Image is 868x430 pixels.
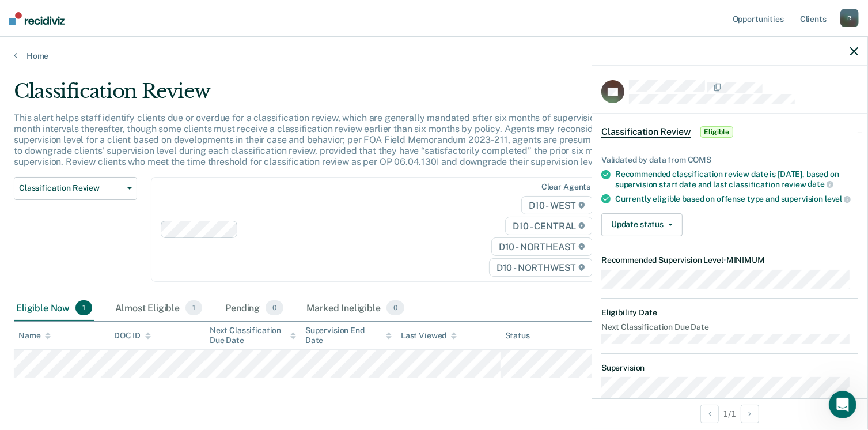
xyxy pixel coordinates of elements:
span: 1 [185,300,202,315]
div: Pending [223,296,286,321]
dt: Recommended Supervision Level MINIMUM [601,255,858,265]
div: Currently eligible based on offense type and supervision [615,194,858,204]
div: Eligible Now [14,296,94,321]
button: Update status [601,213,683,236]
div: Status [505,331,530,341]
iframe: Intercom live chat [829,391,856,418]
span: Classification Review [601,126,691,138]
div: Last Viewed [401,331,457,341]
dt: Eligibility Date [601,308,858,318]
button: Previous Opportunity [700,405,719,423]
span: • [723,255,726,265]
div: Almost Eligible [113,296,204,321]
div: Recommended classification review date is [DATE], based on supervision start date and last classi... [615,169,858,189]
dt: Next Classification Due Date [601,322,858,332]
div: Next Classification Due Date [210,326,296,345]
div: Classification ReviewEligible [592,114,867,150]
span: Eligible [700,126,733,138]
span: 0 [266,300,283,315]
dt: Supervision [601,363,858,373]
span: 1 [75,300,92,315]
span: D10 - CENTRAL [505,217,593,235]
span: date [808,179,833,188]
div: 1 / 1 [592,398,867,429]
button: Next Opportunity [741,405,759,423]
span: level [825,194,851,203]
div: Marked Ineligible [304,296,407,321]
div: DOC ID [114,331,151,341]
p: This alert helps staff identify clients due or overdue for a classification review, which are gen... [14,112,657,168]
span: 0 [386,300,404,315]
img: Recidiviz [9,12,65,25]
div: Clear agents [541,182,590,192]
a: Home [14,51,854,61]
span: D10 - WEST [521,196,593,214]
span: D10 - NORTHWEST [489,258,593,277]
span: D10 - NORTHEAST [491,237,593,256]
div: Supervision End Date [305,326,392,345]
div: Classification Review [14,80,665,112]
span: Classification Review [19,183,123,193]
div: Name [18,331,51,341]
div: Validated by data from COMS [601,155,858,165]
div: R [840,9,859,27]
